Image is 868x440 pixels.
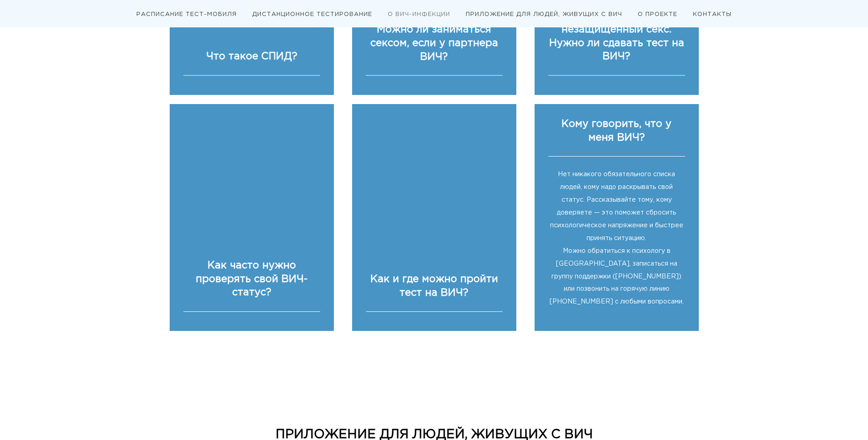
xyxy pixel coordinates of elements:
[370,275,498,298] a: Как и где можно пройти тест на ВИЧ?
[638,12,677,17] a: О ПРОЕКТЕ
[252,12,372,17] a: ДИСТАНЦИОННОЕ ТЕСТИРОВАНИЕ
[693,12,732,17] a: КОНТАКТЫ
[549,11,684,61] strong: У меня был незащищенный секс. Нужно ли сдавать тест на ВИЧ?
[196,261,307,297] strong: Как часто нужно проверять свой ВИЧ-статус?
[466,12,622,17] a: ПРИЛОЖЕНИЕ ДЛЯ ЛЮДЕЙ, ЖИВУЩИХ С ВИЧ
[388,12,450,17] a: О ВИЧ-ИНФЕКЦИИ
[561,120,671,142] strong: Кому говорить, что у меня ВИЧ?
[550,172,683,241] span: Нет никакого обязательного списка людей, кому надо раскрывать свой статус. Рассказывайте тому, ко...
[550,248,684,305] span: Можно обратиться к психологу в [GEOGRAPHIC_DATA], записаться на группу поддержки ([PHONE_NUMBER])...
[370,25,498,61] strong: Можно ли заниматься сексом, если у партнера ВИЧ?
[136,12,237,17] a: РАСПИСАНИЕ ТЕСТ-МОБИЛЯ
[206,52,297,61] strong: Что такое СПИД?
[275,429,593,440] span: ПРИЛОЖЕНИЕ ДЛЯ ЛЮДЕЙ, ЖИВУЩИХ С ВИЧ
